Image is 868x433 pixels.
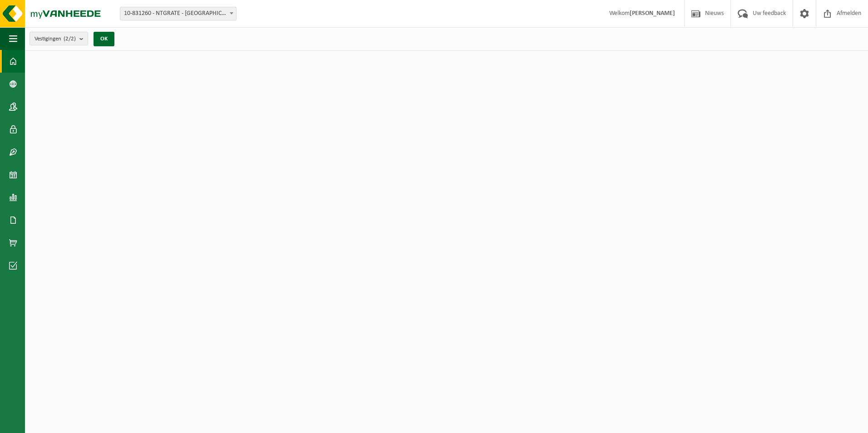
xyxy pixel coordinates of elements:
[35,32,76,46] span: Vestigingen
[120,7,237,20] span: 10-831260 - NTGRATE - KORTRIJK
[120,7,236,20] span: 10-831260 - NTGRATE - KORTRIJK
[30,32,88,45] button: Vestigingen(2/2)
[64,36,76,42] count: (2/2)
[630,10,675,17] strong: [PERSON_NAME]
[94,32,114,46] button: OK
